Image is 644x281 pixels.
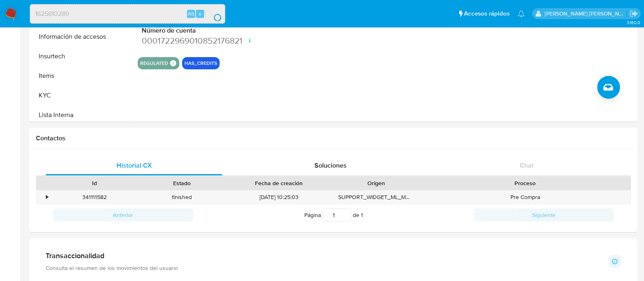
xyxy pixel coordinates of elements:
[518,10,525,17] a: Notificaciones
[31,66,133,86] button: Items
[231,179,327,187] div: Fecha de creación
[31,105,133,125] button: Lista Interna
[626,19,640,26] span: 3.160.0
[474,208,614,221] button: Siguiente
[56,179,132,187] div: Id
[31,46,133,66] button: Insurtech
[361,211,363,219] span: 1
[205,8,222,20] button: search-icon
[51,190,138,204] div: 341111582
[314,161,347,170] span: Soluciones
[116,161,152,170] span: Historial CX
[629,9,638,18] a: Salir
[142,26,258,35] dt: Número de cuenta
[332,190,420,204] div: SUPPORT_WIDGET_ML_MOBILE
[426,179,625,187] div: Proceso
[36,134,631,142] h1: Contactos
[420,190,631,204] div: Pre Compra
[188,10,194,18] span: Alt
[545,10,627,18] p: anamaria.arriagasanchez@mercadolibre.com.mx
[338,179,414,187] div: Origen
[464,9,510,18] span: Accesos rápidos
[31,27,133,46] button: Información de accesos
[144,179,220,187] div: Estado
[142,35,258,46] dd: 0001722969010852176821
[31,86,133,105] button: KYC
[53,208,193,221] button: Anterior
[226,190,332,204] div: [DATE] 10:25:03
[30,9,225,19] input: Buscar usuario o caso...
[46,193,48,201] div: •
[520,161,534,170] span: Chat
[199,10,201,18] span: s
[138,190,226,204] div: finished
[304,208,363,221] span: Página de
